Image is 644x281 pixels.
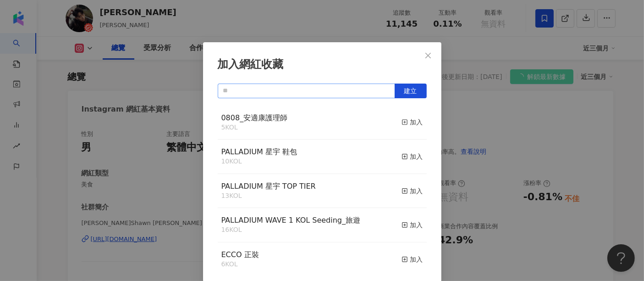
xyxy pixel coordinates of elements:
[221,191,316,201] div: 13 KOL
[402,147,423,166] button: 加入
[221,216,361,225] span: PALLADIUM WAVE 1 KOL Seeding_旅遊
[221,183,316,190] a: PALLADIUM 星宇 TOP TIER
[402,215,423,235] button: 加入
[402,113,423,132] button: 加入
[395,84,427,98] button: 建立
[404,87,417,95] span: 建立
[218,57,427,73] div: 加入網紅收藏
[221,217,361,224] a: PALLADIUM WAVE 1 KOL Seeding_旅遊
[221,225,361,235] div: 16 KOL
[419,46,437,65] button: Close
[221,250,259,259] span: ECCO 正裝
[221,114,288,122] a: 0808_安適康護理師
[402,254,423,264] div: 加入
[402,220,423,230] div: 加入
[221,260,259,269] div: 6 KOL
[221,157,297,166] div: 10 KOL
[402,186,423,196] div: 加入
[221,251,259,259] a: ECCO 正裝
[402,250,423,269] button: 加入
[221,123,288,132] div: 5 KOL
[221,182,316,191] span: PALLADIUM 星宇 TOP TIER
[424,52,432,59] span: close
[402,152,423,162] div: 加入
[221,148,297,156] a: PALLADIUM 星宇 鞋包
[402,117,423,127] div: 加入
[221,147,297,156] span: PALLADIUM 星宇 鞋包
[402,181,423,201] button: 加入
[221,113,288,122] span: 0808_安適康護理師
